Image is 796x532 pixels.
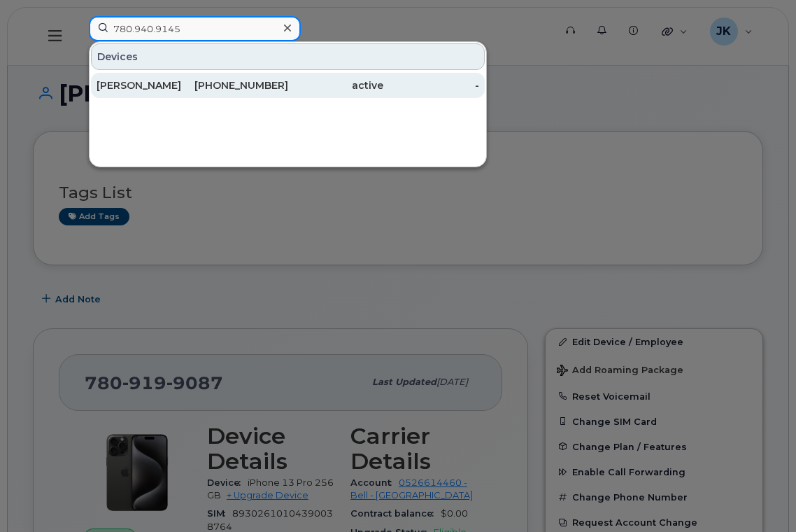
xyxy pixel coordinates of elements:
div: - [383,78,479,92]
div: [PHONE_NUMBER] [192,78,288,92]
a: [PERSON_NAME][PHONE_NUMBER]active- [91,73,485,98]
div: active [288,78,384,92]
div: Devices [91,43,485,70]
div: [PERSON_NAME] [97,78,192,92]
